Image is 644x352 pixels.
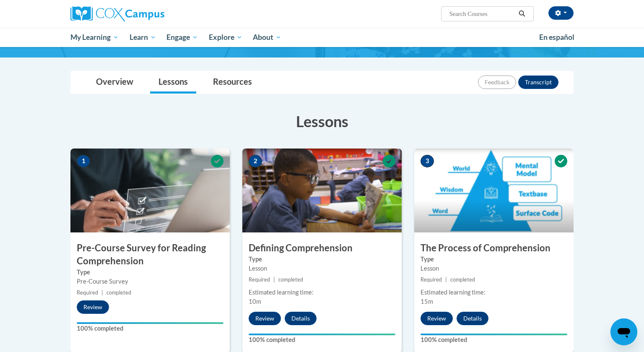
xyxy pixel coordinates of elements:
span: 1 [77,155,90,167]
button: Review [77,300,109,314]
a: Explore [203,28,248,47]
div: Lesson [421,264,567,273]
span: Required [421,276,442,283]
a: Resources [205,71,260,94]
h3: Defining Comprehension [242,242,402,255]
h3: Lessons [70,111,574,132]
div: Your progress [421,334,567,335]
button: Review [249,312,281,325]
button: Transcript [518,76,558,89]
span: | [101,289,103,296]
span: Explore [209,32,242,42]
button: Details [457,312,488,325]
label: Type [249,255,395,264]
div: Lesson [249,264,395,273]
div: Your progress [77,322,223,324]
iframe: Button to launch messaging window [610,318,637,345]
span: 2 [249,155,262,167]
div: Main menu [58,28,586,47]
span: 3 [421,155,434,167]
span: Required [77,289,98,296]
a: Lessons [150,71,196,94]
img: Course Image [242,149,402,232]
label: Type [77,268,223,277]
h3: Pre-Course Survey for Reading Comprehension [70,242,230,268]
a: Engage [161,28,203,47]
span: About [253,32,281,42]
span: 10m [249,298,261,305]
span: | [273,276,275,283]
span: Required [249,276,270,283]
span: | [445,276,447,283]
label: Type [421,255,567,264]
button: Search [516,9,528,19]
a: My Learning [65,28,124,47]
div: Estimated learning time: [421,288,567,297]
span: Learn [130,32,156,42]
a: En español [534,29,580,46]
div: Estimated learning time: [249,288,395,297]
button: Review [421,312,453,325]
label: 100% completed [421,335,567,344]
label: 100% completed [249,335,395,344]
span: completed [106,289,131,296]
button: Details [285,312,317,325]
button: Feedback [478,76,516,89]
img: Course Image [414,149,574,232]
div: Pre-Course Survey [77,277,223,286]
img: Cox Campus [70,6,164,21]
span: completed [450,276,475,283]
span: Engage [166,32,198,42]
a: About [248,28,287,47]
span: completed [278,276,303,283]
label: 100% completed [77,324,223,333]
div: Your progress [249,334,395,335]
h3: The Process of Comprehension [414,242,574,255]
a: Learn [124,28,161,47]
span: My Learning [70,32,119,42]
a: Cox Campus [70,6,230,21]
span: En español [539,33,574,42]
img: Course Image [70,149,230,232]
button: Account Settings [548,6,574,20]
a: Overview [88,71,142,94]
span: 15m [421,298,433,305]
input: Search Courses [449,9,516,19]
